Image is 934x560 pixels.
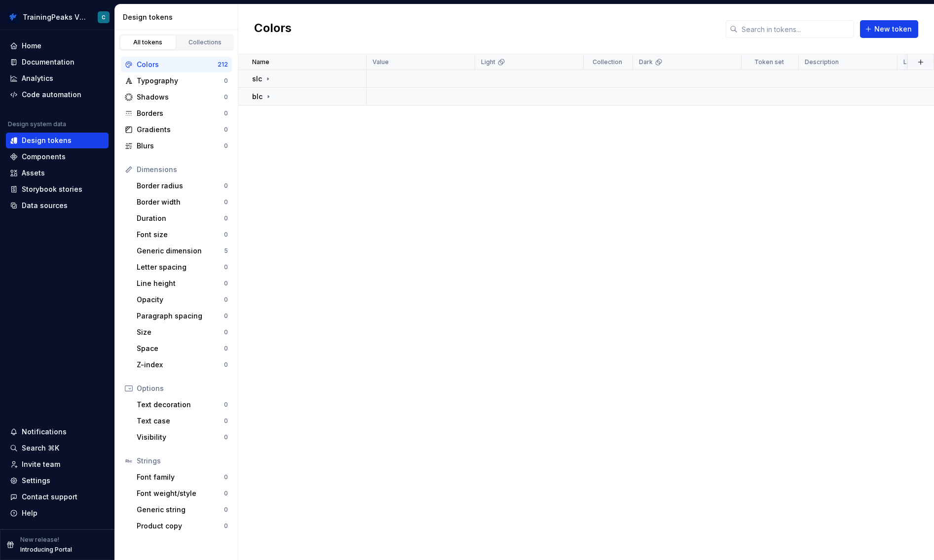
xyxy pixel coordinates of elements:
div: Dimensions [137,165,228,175]
div: Components [22,152,66,162]
a: Data sources [6,198,109,213]
div: Shadows [137,92,224,102]
div: Typography [137,76,224,86]
button: TrainingPeaks Virtual/HubC [2,6,112,28]
div: Font size [137,230,224,240]
div: 0 [224,142,228,150]
div: 0 [224,328,228,336]
a: Components [6,149,109,165]
div: Z-index [137,360,224,370]
div: Generic string [137,505,224,515]
div: Text decoration [137,400,224,410]
div: Blurs [137,141,224,151]
img: 4eb2c90a-beb3-47d2-b0e5-0e686db1db46.png [7,11,19,23]
p: Dark [639,58,653,66]
div: Borders [137,108,224,118]
div: Duration [137,213,224,223]
div: Font weight/style [137,489,224,498]
div: Letter spacing [137,262,224,272]
p: New release! [20,536,59,544]
a: Generic string0 [133,502,232,518]
div: Gradients [137,125,224,135]
button: Search ⌘K [6,440,109,456]
a: Blurs0 [121,138,232,154]
div: Documentation [22,57,75,67]
a: Analytics [6,70,109,86]
a: Visibility0 [133,429,232,445]
div: Colors [137,60,218,70]
a: Border width0 [133,194,232,210]
div: 5 [224,247,228,255]
div: Paragraph spacing [137,311,224,321]
div: 0 [224,77,228,85]
button: Help [6,505,109,521]
a: Paragraph spacing0 [133,308,232,324]
div: Assets [22,168,45,178]
a: Invite team [6,456,109,472]
button: Contact support [6,489,109,505]
div: 0 [224,361,228,369]
a: Space0 [133,341,232,356]
div: 0 [224,506,228,514]
a: Font family0 [133,469,232,485]
button: Notifications [6,424,109,440]
div: 0 [224,280,228,287]
button: New token [860,20,918,38]
div: Storybook stories [22,184,82,194]
div: 0 [224,401,228,409]
div: 0 [224,345,228,352]
a: Settings [6,473,109,489]
div: Product copy [137,521,224,531]
div: 0 [224,296,228,304]
a: Z-index0 [133,357,232,373]
div: Font family [137,472,224,482]
a: Home [6,38,109,54]
a: Product copy0 [133,518,232,534]
div: TrainingPeaks Virtual/Hub [23,12,86,22]
a: Borders0 [121,105,232,121]
div: 0 [224,214,228,222]
input: Search in tokens... [738,20,854,38]
a: Generic dimension5 [133,243,232,259]
div: 0 [224,522,228,530]
div: Settings [22,476,50,486]
a: Typography0 [121,73,232,89]
div: Code automation [22,90,81,100]
span: New token [874,24,912,34]
div: Notifications [22,427,67,437]
div: Analytics [22,73,53,83]
a: Gradients0 [121,122,232,138]
div: 0 [224,93,228,101]
div: Line height [137,279,224,288]
p: Description [805,58,839,66]
div: Design system data [8,120,66,128]
a: Colors212 [121,57,232,72]
div: Text case [137,416,224,426]
a: Border radius0 [133,178,232,194]
div: Opacity [137,295,224,305]
div: Visibility [137,432,224,442]
a: Opacity0 [133,292,232,308]
div: Search ⌘K [22,443,59,453]
div: Strings [137,456,228,466]
div: Border width [137,197,224,207]
div: 0 [224,198,228,206]
div: 0 [224,312,228,320]
a: Text case0 [133,413,232,429]
div: 0 [224,473,228,481]
p: Light [481,58,495,66]
p: Introducing Portal [20,546,72,554]
div: Design tokens [22,136,72,145]
a: Text decoration0 [133,397,232,413]
p: Value [373,58,389,66]
a: Size0 [133,324,232,340]
a: Line height0 [133,276,232,291]
div: 0 [224,490,228,497]
div: Data sources [22,201,68,210]
p: blc [252,92,262,102]
a: Assets [6,165,109,181]
div: Collections [181,38,230,46]
a: Storybook stories [6,181,109,197]
div: 0 [224,231,228,239]
a: Documentation [6,54,109,70]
